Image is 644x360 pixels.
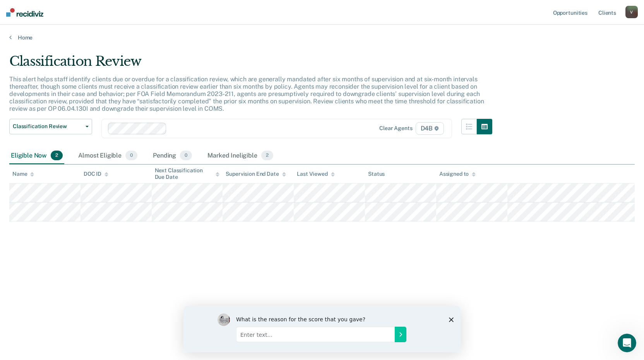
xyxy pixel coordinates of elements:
[379,125,412,132] div: Clear agents
[206,147,275,165] div: Marked Ineligible2
[6,8,43,17] img: Recidiviz
[625,6,638,18] button: V
[12,171,34,177] div: Name
[51,151,63,161] span: 2
[9,75,484,113] p: This alert helps staff identify clients due or overdue for a classification review, which are gen...
[77,147,139,165] div: Almost Eligible0
[261,151,273,161] span: 2
[439,171,476,177] div: Assigned to
[618,334,636,352] iframe: Intercom live chat
[180,151,192,161] span: 0
[416,122,444,135] span: D4B
[9,147,64,165] div: Eligible Now2
[368,171,385,177] div: Status
[84,171,108,177] div: DOC ID
[151,147,194,165] div: Pending0
[9,119,92,134] button: Classification Review
[9,34,635,41] a: Home
[13,123,82,130] span: Classification Review
[183,306,461,352] iframe: Survey by Kim from Recidiviz
[226,171,286,177] div: Supervision End Date
[155,167,220,180] div: Next Classification Due Date
[9,53,492,75] div: Classification Review
[297,171,334,177] div: Last Viewed
[125,151,137,161] span: 0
